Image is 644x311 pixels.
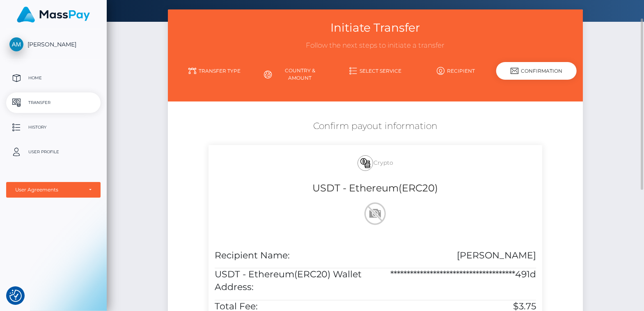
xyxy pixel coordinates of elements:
[215,268,369,294] h5: USDT - Ethereum(ERC20) Wallet Address:
[360,158,370,168] img: bitcoin.svg
[174,120,577,133] h5: Confirm payout information
[9,72,97,84] p: Home
[174,41,577,51] h3: Follow the next steps to initiate a transfer
[6,41,101,48] span: [PERSON_NAME]
[6,117,101,138] a: History
[215,151,536,175] h5: Crypto
[381,249,536,262] h5: [PERSON_NAME]
[9,290,22,302] img: Revisit consent button
[15,187,83,193] div: User Agreements
[9,146,97,158] p: User Profile
[9,290,22,302] button: Consent Preferences
[215,249,369,262] h5: Recipient Name:
[496,62,577,80] div: Confirmation
[17,7,90,23] img: MassPay
[215,181,536,196] h4: USDT - Ethereum(ERC20)
[335,64,415,78] a: Select Service
[174,64,254,78] a: Transfer Type
[416,64,496,78] a: Recipient
[6,68,101,88] a: Home
[362,200,388,227] img: wMhJQYtZFAryAAAAABJRU5ErkJggg==
[9,97,97,109] p: Transfer
[6,92,101,113] a: Transfer
[9,121,97,134] p: History
[174,20,577,36] h3: Initiate Transfer
[254,64,335,85] a: Country & Amount
[6,182,101,198] button: User Agreements
[6,142,101,162] a: User Profile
